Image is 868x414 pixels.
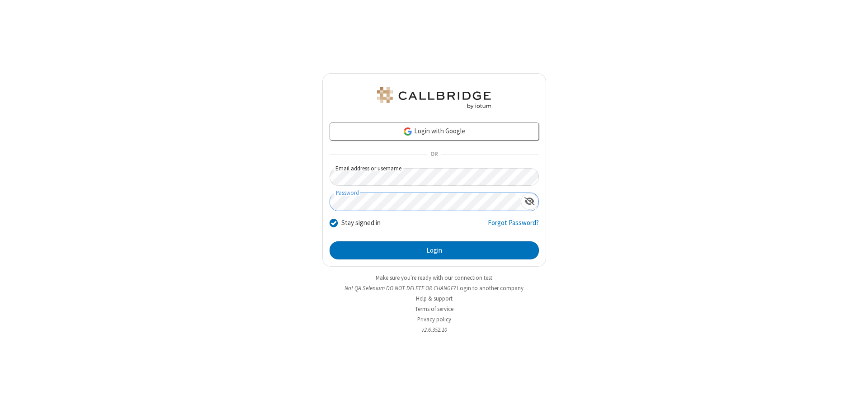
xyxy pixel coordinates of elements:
a: Login with Google [330,122,539,141]
button: Login to another company [457,284,524,292]
label: Stay signed in [341,218,381,228]
button: Login [330,241,539,259]
a: Help & support [416,295,453,302]
div: Show password [521,193,538,210]
img: google-icon.png [403,127,413,136]
input: Password [330,193,521,211]
input: Email address or username [330,168,539,186]
a: Forgot Password? [488,218,539,235]
a: Privacy policy [417,315,451,323]
li: Not QA Selenium DO NOT DELETE OR CHANGE? [322,284,546,292]
li: v2.6.352.10 [322,325,546,334]
iframe: Chat [845,390,861,408]
span: OR [427,148,441,161]
a: Terms of service [415,305,453,313]
a: Make sure you're ready with our connection test [376,274,492,282]
img: QA Selenium DO NOT DELETE OR CHANGE [375,87,493,109]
